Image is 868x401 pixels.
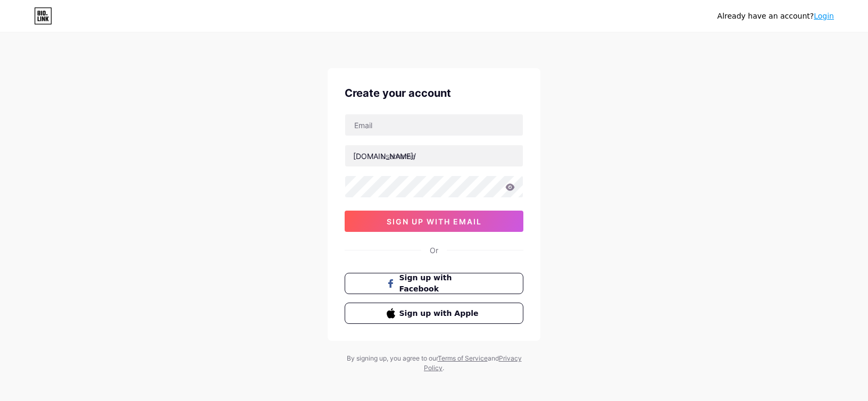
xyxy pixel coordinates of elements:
[814,12,834,20] a: Login
[345,145,523,166] input: username
[399,272,482,295] span: Sign up with Facebook
[399,308,482,319] span: Sign up with Apple
[353,151,416,162] div: [DOMAIN_NAME]/
[430,245,438,256] div: Or
[344,354,524,373] div: By signing up, you agree to our and .
[345,273,523,294] button: Sign up with Facebook
[438,354,488,362] a: Terms of Service
[345,85,523,101] div: Create your account
[345,303,523,324] button: Sign up with Apple
[345,211,523,232] button: sign up with email
[387,217,482,226] span: sign up with email
[345,114,523,136] input: Email
[717,11,834,22] div: Already have an account?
